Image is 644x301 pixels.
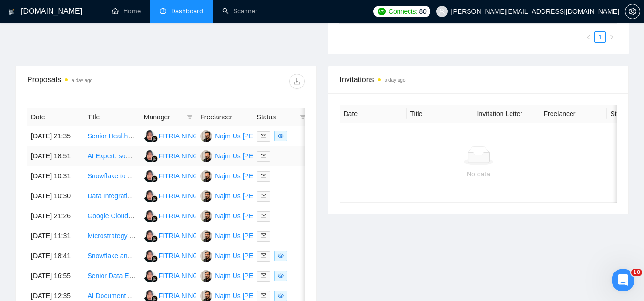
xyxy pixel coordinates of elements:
img: gigradar-bm.png [151,215,158,222]
img: FN [144,250,156,262]
span: eye [278,133,284,139]
td: AI Expert: someone trustworthy and reliable! [83,146,140,166]
img: FN [144,150,156,162]
img: gigradar-bm.png [151,235,158,242]
img: logo [8,4,15,19]
span: Dashboard [171,7,203,15]
span: 10 [631,269,642,276]
div: FITRIA NINGSIH [159,251,209,261]
a: FNFITRIA NINGSIH [144,192,209,199]
img: FN [144,170,156,182]
span: mail [261,233,266,239]
a: AI Expert: someone trustworthy and reliable! [87,152,218,160]
span: left [586,34,592,40]
a: Snowflake to Power BI Report Adaptation [87,172,210,180]
td: [DATE] 18:41 [27,246,83,266]
time: a day ago [72,78,92,83]
span: Status [257,112,296,122]
img: NU [200,210,212,222]
a: FNFITRIA NINGSIH [144,152,209,159]
div: No data [348,169,610,179]
td: Google Cloud Notification Application Development [83,206,140,226]
img: gigradar-bm.png [151,275,158,282]
div: Proposals [27,74,166,89]
span: mail [261,133,266,139]
span: mail [261,253,266,259]
th: Invitation Letter [473,105,540,123]
img: gigradar-bm.png [151,155,158,162]
div: FITRIA NINGSIH [159,151,209,161]
td: [DATE] 11:31 [27,226,83,246]
span: mail [261,153,266,159]
div: Najm Us [PERSON_NAME] [215,271,297,281]
img: upwork-logo.png [378,8,386,15]
a: NUNajm Us [PERSON_NAME] [200,212,297,219]
span: eye [278,293,284,299]
td: Snowflake to Power BI Report Adaptation [83,166,140,186]
span: filter [187,114,193,120]
a: NUNajm Us [PERSON_NAME] [200,291,297,299]
a: FNFITRIA NINGSIH [144,291,209,299]
div: FITRIA NINGSIH [159,291,209,301]
th: Date [27,108,83,126]
img: NU [200,250,212,262]
td: [DATE] 18:51 [27,146,83,166]
img: FN [144,210,156,222]
td: Senior Healthcare AI Developer - Clinical RAG System (Healthcare Experience Required) [83,126,140,146]
button: download [289,74,305,89]
span: 80 [419,6,427,17]
div: FITRIA NINGSIH [159,211,209,221]
img: NU [200,150,212,162]
div: FITRIA NINGSIH [159,191,209,201]
span: right [609,34,614,40]
td: Snowflake and SAS Integration Specialist [83,246,140,266]
span: Invitations [340,74,617,86]
a: Google Cloud Notification Application Development [87,212,238,220]
img: NU [200,130,212,142]
img: NU [200,270,212,282]
th: Freelancer [540,105,607,123]
a: Senior Data Engineer for Amazon E-commerce [87,272,226,280]
td: [DATE] 21:26 [27,206,83,226]
td: [DATE] 10:30 [27,186,83,206]
td: Senior Data Engineer for Amazon E-commerce [83,266,140,286]
a: NUNajm Us [PERSON_NAME] [200,252,297,259]
a: FNFITRIA NINGSIH [144,212,209,219]
li: Previous Page [583,31,594,43]
div: FITRIA NINGSIH [159,271,209,281]
span: filter [300,114,306,120]
td: [DATE] 16:55 [27,266,83,286]
td: [DATE] 21:35 [27,126,83,146]
a: setting [625,8,640,15]
span: filter [298,110,307,124]
span: user [439,8,445,15]
img: gigradar-bm.png [151,136,158,142]
div: Najm Us [PERSON_NAME] [215,291,297,301]
div: Najm Us [PERSON_NAME] [215,171,297,181]
span: eye [278,253,284,259]
th: Title [83,108,140,126]
a: FNFITRIA NINGSIH [144,232,209,239]
div: Najm Us [PERSON_NAME] [215,231,297,241]
img: FN [144,130,156,142]
span: mail [261,193,266,199]
a: NUNajm Us [PERSON_NAME] [200,232,297,239]
img: FN [144,230,156,242]
div: Najm Us [PERSON_NAME] [215,131,297,141]
span: Manager [144,112,183,122]
span: eye [278,273,284,279]
a: Data Integration Specialist for BigQuery and Looker Studio [87,192,260,200]
span: mail [261,173,266,179]
div: Najm Us [PERSON_NAME] [215,211,297,221]
span: mail [261,273,266,279]
th: Date [340,105,407,123]
a: searchScanner [222,7,257,15]
span: download [290,78,304,85]
button: right [606,31,617,43]
th: Manager [140,108,196,126]
span: mail [261,293,266,299]
button: setting [625,4,640,19]
a: AI Document Automation Project Manager (Contract) [87,292,244,300]
time: a day ago [385,78,406,83]
div: Najm Us [PERSON_NAME] [215,251,297,261]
